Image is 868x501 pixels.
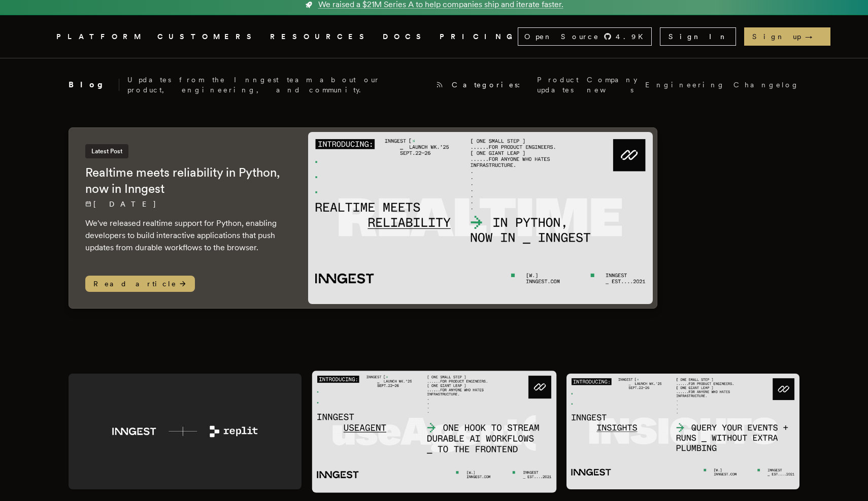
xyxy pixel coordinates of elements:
[28,15,840,58] nav: Global
[660,27,736,46] a: Sign In
[308,132,653,304] img: Featured image for Realtime meets reliability in Python, now in Inngest blog post
[524,31,599,42] span: Open Source
[645,80,725,90] a: Engineering
[85,164,288,197] h2: Realtime meets reliability in Python, now in Inngest
[69,374,302,490] img: Featured image for Announcing Inngest + Replit: Vibe code your agents blog post
[566,374,799,490] img: Featured image for Introducing Inngest Insights: Query Your Events and Runs Without Extra Plumbin...
[157,30,258,43] a: CUSTOMERS
[616,31,649,42] span: 4.9 K
[452,80,529,90] span: Categories:
[805,31,822,42] span: →
[56,30,145,43] button: PLATFORM
[744,27,830,46] a: Sign up
[440,30,518,43] a: PRICING
[85,217,288,254] p: We've released realtime support for Python, enabling developers to build interactive applications...
[69,79,119,91] h2: Blog
[69,127,657,309] a: Latest PostRealtime meets reliability in Python, now in Inngest[DATE] We've released realtime sup...
[537,75,579,95] a: Product updates
[85,144,128,158] span: Latest Post
[733,80,799,90] a: Changelog
[312,371,556,492] img: Featured image for Introducing useAgent: One Hook to Stream Durable AI Workflows to the Frontend ...
[383,30,427,43] a: DOCS
[270,30,371,43] button: RESOURCES
[85,199,288,209] p: [DATE]
[127,75,427,95] p: Updates from the Inngest team about our product, engineering, and community.
[587,75,637,95] a: Company news
[85,276,195,292] span: Read article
